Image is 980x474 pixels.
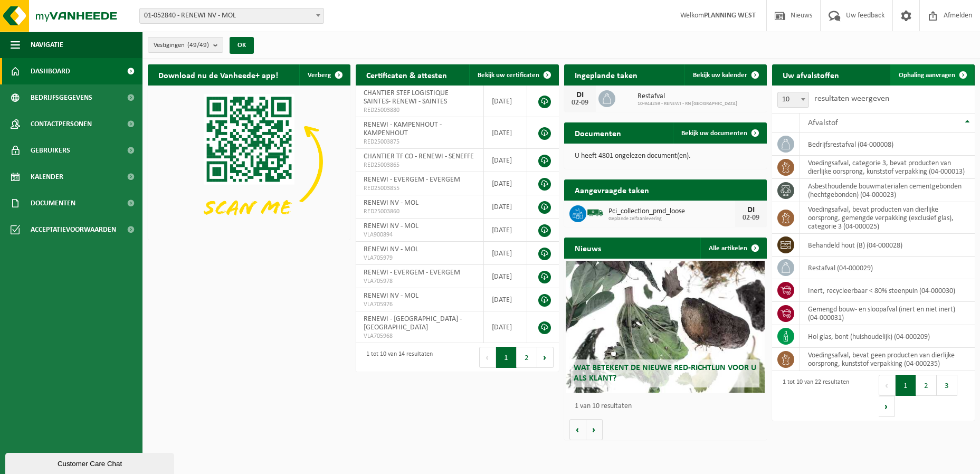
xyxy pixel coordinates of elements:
iframe: chat widget [5,451,176,474]
span: Restafval [638,92,737,101]
a: Wat betekent de nieuwe RED-richtlijn voor u als klant? [566,261,765,393]
td: voedingsafval, bevat producten van dierlijke oorsprong, gemengde verpakking (exclusief glas), cat... [800,202,975,234]
button: 3 [937,375,957,396]
button: 1 [496,347,517,368]
td: asbesthoudende bouwmaterialen cementgebonden (hechtgebonden) (04-000023) [800,179,975,202]
span: Dashboard [31,58,70,84]
td: [DATE] [484,172,527,195]
button: Volgende [586,419,603,440]
span: RED25003875 [364,138,475,146]
h2: Ingeplande taken [564,64,648,85]
span: Acceptatievoorwaarden [31,216,116,243]
p: 1 van 10 resultaten [575,403,762,410]
span: RENEWI NV - MOL [364,199,418,207]
span: Geplande zelfaanlevering [608,216,735,222]
a: Alle artikelen [700,238,766,259]
span: RED25003865 [364,161,475,169]
div: 1 tot 10 van 14 resultaten [361,346,433,369]
span: VLA900894 [364,231,475,239]
span: Gebruikers [31,137,70,164]
span: Wat betekent de nieuwe RED-richtlijn voor u als klant? [574,364,756,382]
h2: Download nu de Vanheede+ app! [148,64,289,85]
span: RED25003860 [364,207,475,216]
span: CHANTIER STEF LOGISTIQUE SAINTES- RENEWI - SAINTES [364,89,449,106]
h2: Uw afvalstoffen [772,64,850,85]
button: Previous [879,375,896,396]
td: [DATE] [484,195,527,219]
span: Verberg [308,72,331,79]
a: Ophaling aanvragen [890,64,974,86]
span: RENEWI NV - MOL [364,292,418,300]
td: hol glas, bont (huishoudelijk) (04-000209) [800,325,975,348]
h2: Documenten [564,122,632,143]
td: [DATE] [484,288,527,311]
span: Documenten [31,190,75,216]
div: 02-09 [569,99,591,107]
h2: Nieuws [564,238,612,258]
span: VLA705978 [364,277,475,286]
p: U heeft 4801 ongelezen document(en). [575,153,756,160]
span: 01-052840 - RENEWI NV - MOL [140,8,324,23]
h2: Certificaten & attesten [356,64,458,85]
span: Contactpersonen [31,111,92,137]
button: 2 [916,375,937,396]
span: 01-052840 - RENEWI NV - MOL [139,8,324,24]
span: CHANTIER TF CO - RENEWI - SENEFFE [364,153,474,160]
span: Pci_collection_pmd_loose [608,207,735,216]
button: Vorige [569,419,586,440]
button: Verberg [299,64,349,86]
span: RED25003880 [364,106,475,115]
span: Afvalstof [808,119,838,127]
span: 10 [777,92,809,108]
div: 02-09 [740,214,762,222]
span: 10 [778,92,808,107]
button: 1 [896,375,916,396]
span: RED25003855 [364,184,475,193]
td: bedrijfsrestafval (04-000008) [800,133,975,156]
label: resultaten weergeven [814,94,889,103]
span: VLA705979 [364,254,475,262]
span: RENEWI - EVERGEM - EVERGEM [364,176,460,184]
div: DI [569,91,591,99]
span: Bekijk uw kalender [693,72,747,79]
td: behandeld hout (B) (04-000028) [800,234,975,257]
div: DI [740,206,762,214]
span: Vestigingen [154,37,209,53]
td: inert, recycleerbaar < 80% steenpuin (04-000030) [800,279,975,302]
span: VLA705976 [364,300,475,309]
span: RENEWI NV - MOL [364,245,418,253]
td: voedingsafval, categorie 3, bevat producten van dierlijke oorsprong, kunststof verpakking (04-000... [800,156,975,179]
a: Bekijk uw certificaten [469,64,558,86]
td: [DATE] [484,149,527,172]
button: OK [230,37,254,54]
img: BL-SO-LV [586,204,604,222]
div: 1 tot 10 van 22 resultaten [777,374,849,418]
span: RENEWI - [GEOGRAPHIC_DATA] - [GEOGRAPHIC_DATA] [364,315,462,331]
span: Ophaling aanvragen [899,72,955,79]
strong: PLANNING WEST [704,12,756,20]
span: Bekijk uw certificaten [478,72,539,79]
span: RENEWI - EVERGEM - EVERGEM [364,269,460,277]
td: voedingsafval, bevat geen producten van dierlijke oorsprong, kunststof verpakking (04-000235) [800,348,975,371]
span: Kalender [31,164,63,190]
td: [DATE] [484,311,527,343]
count: (49/49) [187,42,209,49]
span: Bedrijfsgegevens [31,84,92,111]
button: Next [537,347,554,368]
a: Bekijk uw kalender [684,64,766,86]
a: Bekijk uw documenten [673,122,766,144]
span: RENEWI - KAMPENHOUT - KAMPENHOUT [364,121,442,137]
span: RENEWI NV - MOL [364,222,418,230]
td: [DATE] [484,86,527,117]
td: [DATE] [484,265,527,288]
span: Bekijk uw documenten [681,130,747,137]
td: gemengd bouw- en sloopafval (inert en niet inert) (04-000031) [800,302,975,325]
button: Next [879,396,895,417]
button: Vestigingen(49/49) [148,37,223,53]
img: Download de VHEPlus App [148,86,350,238]
button: 2 [517,347,537,368]
span: Navigatie [31,32,63,58]
td: [DATE] [484,219,527,242]
button: Previous [479,347,496,368]
span: VLA705968 [364,332,475,340]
